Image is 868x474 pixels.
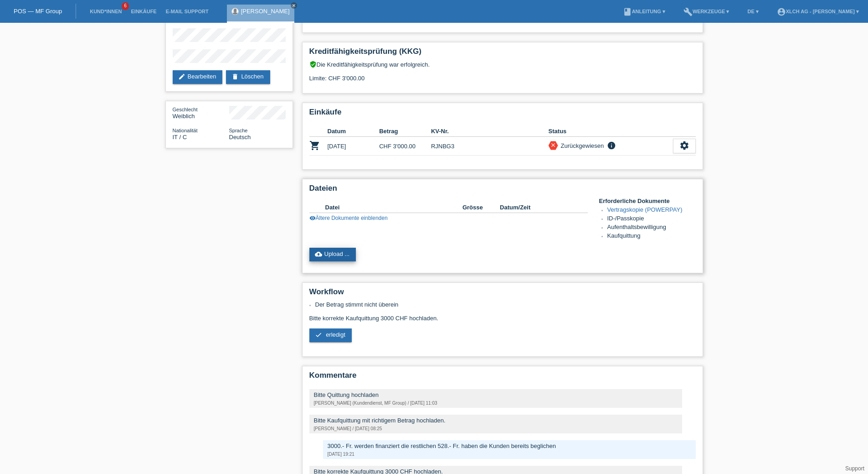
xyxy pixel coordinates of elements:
i: delete [231,73,239,80]
td: RJNBG3 [431,137,549,156]
div: 3000.- Fr. werden finanziert die restlichen 528.- Fr. haben die Kunden bereits beglichen [328,443,691,449]
i: settings [679,141,689,151]
h2: Workflow [309,287,696,301]
a: editBearbeiten [173,70,223,84]
i: info [606,141,617,150]
div: Weiblich [173,106,229,120]
i: book [623,7,632,16]
a: check erledigt [309,328,352,342]
i: close [292,3,296,8]
i: account_circle [777,7,786,16]
div: [PERSON_NAME] / [DATE] 08:25 [314,426,678,431]
span: Nationalität [173,128,198,133]
div: Bitte Kaufquittung mit richtigem Betrag hochladen. [314,417,678,424]
div: Bitte Quittung hochladen [314,391,678,398]
i: cloud_upload [315,250,322,258]
h2: Kreditfähigkeitsprüfung (KKG) [309,47,696,61]
span: Sprache [229,128,248,133]
a: bookAnleitung ▾ [618,9,670,14]
a: account_circleXLCH AG - [PERSON_NAME] ▾ [772,9,863,14]
i: edit [178,73,185,80]
h4: Erforderliche Dokumente [599,198,696,204]
a: close [291,2,297,9]
div: [DATE] 19:21 [328,452,691,457]
a: POS — MF Group [14,8,62,15]
i: build [683,7,693,16]
h2: Dateien [309,184,696,198]
td: CHF 3'000.00 [379,137,431,156]
span: Italien / C / 13.06.1993 [173,134,187,141]
span: 6 [122,2,129,10]
th: Datei [325,202,462,213]
li: Kaufquittung [607,232,696,241]
i: check [315,331,322,339]
i: close [550,142,556,148]
i: verified_user [309,61,317,68]
div: Bitte korrekte Kaufquittung 3000 CHF hochladen. [309,301,696,349]
a: Einkäufe [126,9,161,14]
li: Der Betrag stimmt nicht überein [315,301,696,308]
span: Geschlecht [173,107,198,112]
th: Datum [328,126,380,137]
a: Vertragskopie (POWERPAY) [607,206,683,213]
a: E-Mail Support [161,9,213,14]
i: visibility [309,215,316,221]
a: deleteLöschen [226,70,270,84]
a: cloud_uploadUpload ... [309,248,356,261]
div: [PERSON_NAME] (Kundendienst, MF Group) / [DATE] 11:03 [314,401,678,406]
td: [DATE] [328,137,380,156]
i: POSP00023876 [309,140,320,151]
li: Aufenthaltsbewilligung [607,224,696,232]
th: Betrag [379,126,431,137]
li: ID-/Passkopie [607,215,696,224]
div: Die Kreditfähigkeitsprüfung war erfolgreich. Limite: CHF 3'000.00 [309,61,696,89]
span: Deutsch [229,134,251,141]
a: DE ▾ [743,9,763,14]
th: Status [549,126,673,137]
th: KV-Nr. [431,126,549,137]
th: Datum/Zeit [500,202,575,213]
h2: Einkäufe [309,108,696,121]
span: erledigt [326,331,345,338]
a: buildWerkzeuge ▾ [679,9,734,14]
th: Grösse [462,202,500,213]
h2: Kommentare [309,371,696,385]
a: [PERSON_NAME] [241,8,290,15]
a: visibilityÄltere Dokumente einblenden [309,215,388,221]
div: Zurückgewiesen [558,141,604,151]
a: Kund*innen [85,9,126,14]
a: Support [845,465,864,472]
